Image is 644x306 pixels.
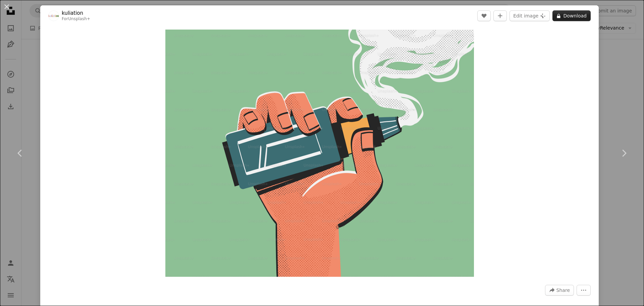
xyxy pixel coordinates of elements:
[62,10,90,16] a: kuliation
[604,121,644,185] a: Next
[165,30,474,277] img: A hand is holding a vape device.
[509,10,550,21] button: Edit image
[493,10,507,21] button: Add to Collection
[165,30,474,277] button: Zoom in on this image
[48,10,59,21] img: Go to kuliation's profile
[62,16,90,22] div: For
[545,285,574,296] button: Share this image
[68,16,90,21] a: Unsplash+
[577,285,591,296] button: More Actions
[552,10,591,21] button: Download
[477,10,491,21] button: Like
[556,285,570,295] span: Share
